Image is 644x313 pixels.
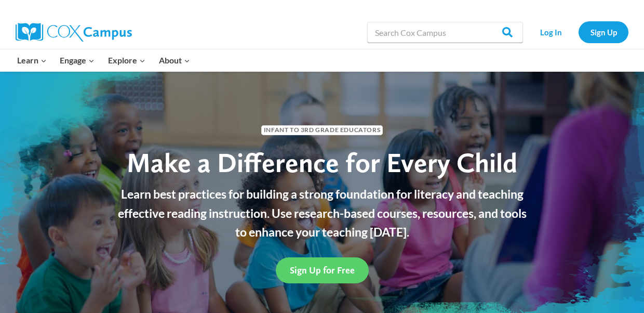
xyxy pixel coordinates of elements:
[10,49,196,71] nav: Primary Navigation
[108,54,145,67] span: Explore
[60,54,95,67] span: Engage
[290,265,355,276] span: Sign Up for Free
[261,125,383,135] span: Infant to 3rd Grade Educators
[159,54,190,67] span: About
[112,185,532,242] p: Learn best practices for building a strong foundation for literacy and teaching effective reading...
[16,23,132,42] img: Cox Campus
[367,22,523,43] input: Search Cox Campus
[579,21,628,43] a: Sign Up
[127,146,517,179] span: Make a Difference for Every Child
[276,257,369,283] a: Sign Up for Free
[528,21,573,43] a: Log In
[17,54,47,67] span: Learn
[528,21,628,43] nav: Secondary Navigation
